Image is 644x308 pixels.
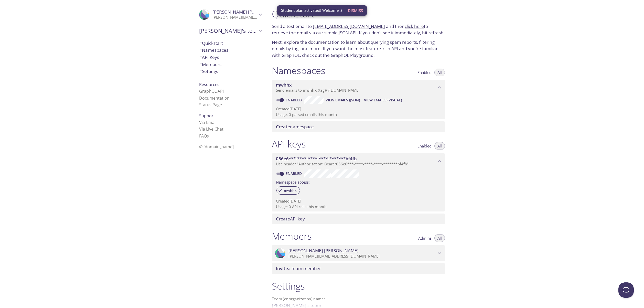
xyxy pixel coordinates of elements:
[415,234,435,242] button: Admins
[308,39,340,45] a: documentation
[272,121,445,132] div: Create namespace
[276,216,305,222] span: API key
[195,54,266,61] div: API Keys
[199,95,230,101] a: Documentation
[362,96,404,104] button: View Emails (Visual)
[285,171,304,176] a: Enabled
[272,297,325,301] label: Team (or organization) name:
[272,214,445,224] div: Create API Key
[199,47,202,53] span: #
[276,112,441,117] p: Usage: 0 parsed emails this month
[276,88,360,93] span: Send emails to . {tag} @[DOMAIN_NAME]
[285,98,304,102] a: Enabled
[313,23,385,29] a: [EMAIL_ADDRESS][DOMAIN_NAME]
[276,124,314,130] span: namespace
[414,142,435,150] button: Enabled
[195,68,266,75] div: Team Settings
[199,68,218,74] span: Settings
[276,198,441,204] p: Created [DATE]
[434,234,445,242] button: All
[195,6,266,23] div: Samuel Monteiro
[195,40,266,47] div: Quickstart
[364,97,402,103] span: View Emails (Visual)
[199,61,221,67] span: Members
[199,120,217,125] a: Via Email
[276,106,441,112] p: Created [DATE]
[276,82,292,88] span: mwhhx
[276,124,290,130] span: Create
[199,102,222,108] a: Status Page
[272,230,312,242] h1: Members
[199,61,202,67] span: #
[212,9,283,15] span: [PERSON_NAME] [PERSON_NAME]
[276,216,290,222] span: Create
[199,40,223,46] span: Quickstart
[199,133,209,139] a: FAQ
[331,52,373,58] a: GraphQL Playground
[199,126,223,132] a: Via Live Chat
[272,39,445,59] p: Next: explore the to learn about querying spam reports, filtering emails by tag, and more. If you...
[207,133,209,139] span: s
[272,263,445,274] div: Invite a team member
[272,80,445,95] div: mwhhx namespace
[195,24,266,37] div: Samuel's team
[195,47,266,54] div: Namespaces
[199,144,234,150] span: © [DOMAIN_NAME]
[324,96,362,104] button: View Emails (JSON)
[199,113,215,119] span: Support
[346,6,365,15] button: Dismiss
[414,69,435,76] button: Enabled
[405,23,424,29] a: click here
[348,7,363,14] span: Dismiss
[272,280,445,292] h1: Settings
[199,40,202,46] span: #
[195,61,266,68] div: Members
[434,142,445,150] button: All
[272,23,445,36] p: Send a test email to and then to retrieve the email via our simple JSON API. If you don't see it ...
[199,88,224,94] a: GraphQL API
[276,204,441,209] p: Usage: 0 API calls this month
[199,82,219,87] span: Resources
[272,65,325,76] h1: Namespaces
[276,265,321,271] span: a team member
[199,27,257,34] span: [PERSON_NAME]'s team
[199,54,202,60] span: #
[276,265,288,271] span: Invite
[326,97,360,103] span: View Emails (JSON)
[281,188,300,193] span: mwhhx
[272,8,445,20] h1: Quickstart
[212,15,257,20] p: [PERSON_NAME][EMAIL_ADDRESS][DOMAIN_NAME]
[199,47,228,53] span: Namespaces
[272,138,306,150] h1: API keys
[272,245,445,261] div: Samuel Monteiro
[303,88,317,93] span: mwhhx
[288,248,359,253] span: [PERSON_NAME] [PERSON_NAME]
[288,254,436,259] p: [PERSON_NAME][EMAIL_ADDRESS][DOMAIN_NAME]
[434,69,445,76] button: All
[618,282,634,298] iframe: Help Scout Beacon - Open
[199,54,219,60] span: API Keys
[276,178,310,185] label: Namespace access:
[281,8,342,13] span: Student plan activated! Welcome :)
[199,68,202,74] span: #
[276,186,300,195] div: mwhhx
